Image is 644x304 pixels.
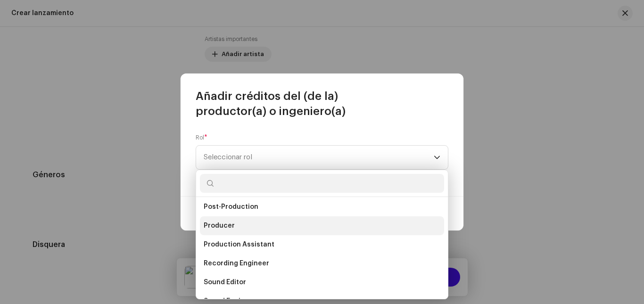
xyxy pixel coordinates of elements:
[200,197,444,216] li: Post-Production
[204,240,274,249] span: Production Assistant
[204,278,246,287] span: Sound Editor
[200,254,444,273] li: Recording Engineer
[196,89,448,119] span: Añadir créditos del (de la) productor(a) o ingeniero(a)
[200,273,444,292] li: Sound Editor
[204,259,269,268] span: Recording Engineer
[200,235,444,254] li: Production Assistant
[200,216,444,235] li: Producer
[204,146,434,169] span: Seleccionar rol
[434,146,440,169] div: dropdown trigger
[204,221,235,230] span: Producer
[196,134,207,141] label: Rol
[204,202,258,212] span: Post-Production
